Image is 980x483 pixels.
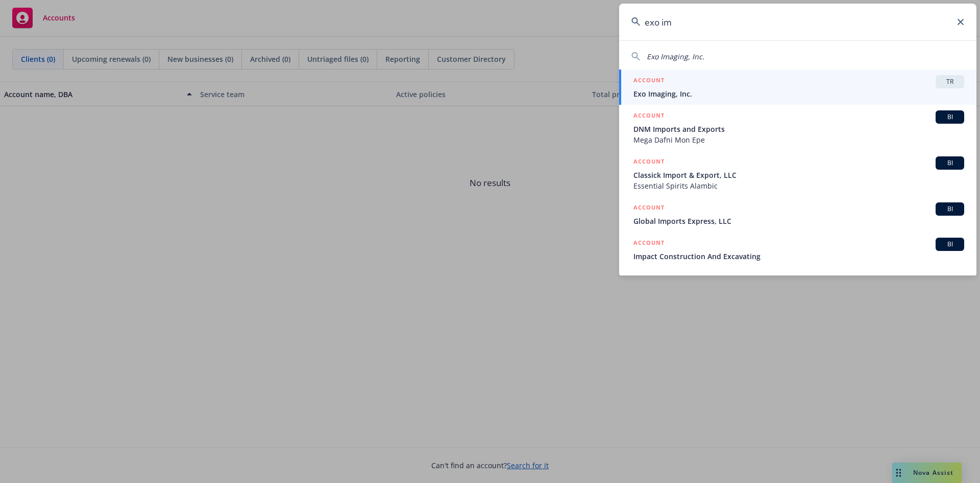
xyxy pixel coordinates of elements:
h5: ACCOUNT [633,110,665,123]
span: Exo Imaging, Inc. [647,52,704,61]
a: ACCOUNTBIGlobal Imports Express, LLC [619,197,976,232]
span: BI [940,158,960,168]
input: Search... [619,4,976,40]
span: Impact Construction And Excavating [633,251,964,262]
span: DNM Imports and Exports [633,124,964,134]
span: Mega Dafni Mon Epe [633,134,964,145]
span: Global Imports Express, LLC [633,216,964,226]
span: Exo Imaging, Inc. [633,88,964,99]
a: ACCOUNTBIDNM Imports and ExportsMega Dafni Mon Epe [619,105,976,151]
span: BI [940,112,960,122]
h5: ACCOUNT [633,156,665,169]
a: ACCOUNTBIClassick Import & Export, LLCEssential Spirits Alambic [619,151,976,197]
span: BI [940,204,960,214]
a: ACCOUNTTRExo Imaging, Inc. [619,70,976,105]
span: Essential Spirits Alambic [633,180,964,191]
h5: ACCOUNT [633,75,665,87]
h5: ACCOUNT [633,202,665,215]
a: ACCOUNTBIImpact Construction And Excavating [619,232,976,267]
h5: ACCOUNT [633,238,665,250]
span: Classick Import & Export, LLC [633,170,964,180]
span: BI [940,240,960,249]
span: TR [940,77,960,86]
